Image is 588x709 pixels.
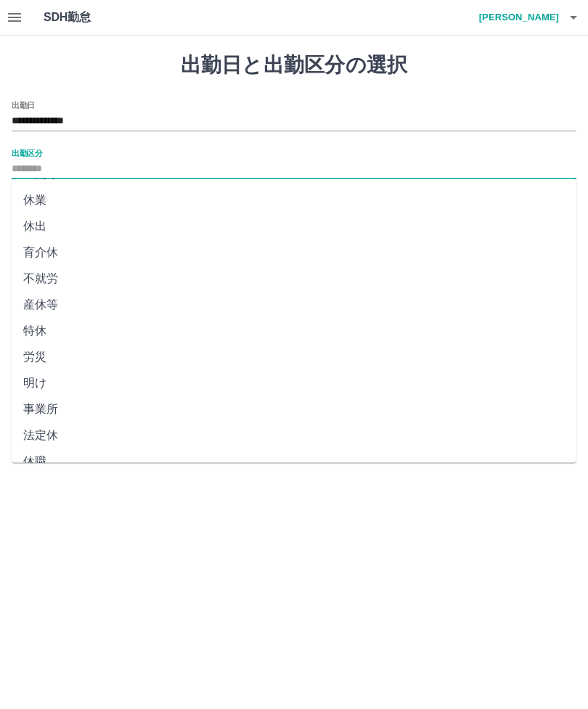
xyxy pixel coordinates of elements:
label: 出勤日 [12,99,35,110]
label: 出勤区分 [12,147,42,158]
li: 不就労 [12,266,576,292]
li: 休出 [12,214,576,240]
li: 休業 [12,188,576,214]
li: 休職 [12,449,576,475]
li: 法定休 [12,423,576,449]
li: 明け [12,371,576,397]
li: 産休等 [12,292,576,319]
li: 事業所 [12,397,576,423]
li: 特休 [12,319,576,345]
h1: 出勤日と出勤区分の選択 [12,53,576,78]
li: 労災 [12,345,576,371]
li: 育介休 [12,240,576,266]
